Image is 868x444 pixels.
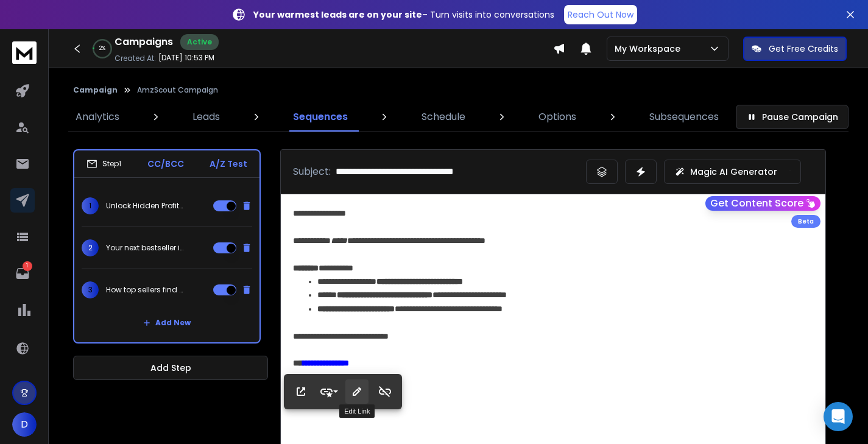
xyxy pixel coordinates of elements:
li: Step1CC/BCCA/Z Test1Unlock Hidden Profits in Your Amazon Store 🚀2Your next bestseller is waiting…... [73,149,261,344]
p: Analytics [76,110,119,124]
h1: Campaigns [115,35,173,49]
div: Beta [791,215,820,228]
div: Edit Link [339,404,375,418]
button: Open Link [289,379,312,404]
button: Add New [133,311,200,335]
div: Step 1 [86,158,121,169]
p: My Workspace [615,43,685,55]
span: 2 [82,239,99,256]
span: 3 [82,281,99,298]
button: Style [317,379,340,404]
p: Schedule [422,110,465,124]
div: Open Intercom Messenger [824,402,853,431]
p: Options [538,110,576,124]
p: Get Free Credits [769,43,838,55]
a: Reach Out Now [564,5,637,24]
button: Get Content Score [705,196,820,211]
p: [DATE] 10:53 PM [158,53,214,63]
p: – Turn visits into conversations [253,9,554,21]
p: Subject: [293,164,331,179]
p: AmzScout Campaign [137,85,218,95]
p: Leads [192,110,220,124]
button: Add Step [73,356,268,380]
strong: Your warmest leads are on your site [253,9,422,21]
button: Pause Campaign [736,105,849,129]
p: CC/BCC [147,158,184,170]
p: Magic AI Generator [690,166,777,178]
a: Leads [185,102,227,132]
p: Unlock Hidden Profits in Your Amazon Store 🚀 [106,201,184,211]
p: How top sellers find winners? (before everyone else) [106,285,184,295]
p: Subsequences [649,110,719,124]
p: A/Z Test [210,158,247,170]
a: Analytics [68,102,127,132]
button: D [12,412,37,437]
a: Options [531,102,584,132]
a: Schedule [414,102,473,132]
button: Get Free Credits [743,37,847,61]
p: 1 [23,261,32,271]
span: 1 [82,197,99,214]
button: Campaign [73,85,118,95]
button: Magic AI Generator [664,160,801,184]
p: Your next bestseller is waiting… [106,243,184,253]
a: Subsequences [642,102,726,132]
a: 1 [10,261,35,286]
p: Sequences [293,110,348,124]
p: Created At: [115,54,156,63]
img: logo [12,41,37,64]
p: Reach Out Now [568,9,633,21]
button: Unlink [373,379,397,404]
p: 2 % [99,45,105,52]
a: Sequences [286,102,355,132]
div: Active [180,34,219,50]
